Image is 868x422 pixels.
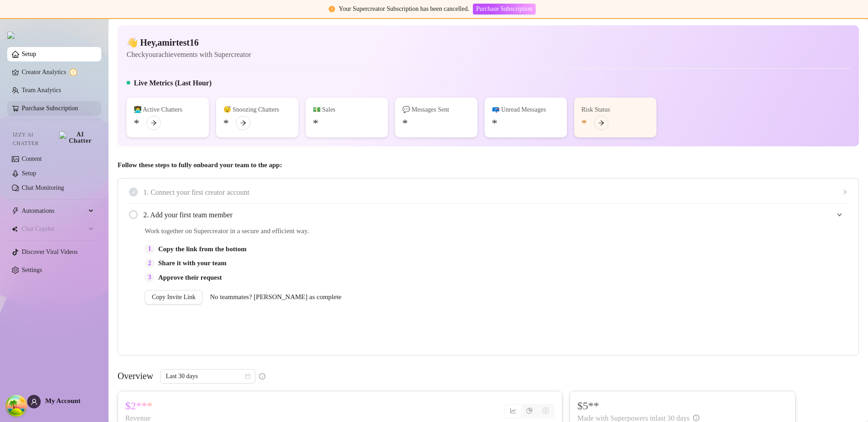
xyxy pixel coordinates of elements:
span: Last 30 days [166,370,250,383]
a: Team Analytics [22,87,61,94]
span: Work together on Supercreator in a secure and efficient way. [145,226,644,237]
strong: Follow these steps to fully onboard your team to the app: [118,161,282,169]
button: Open Tanstack query devtools [7,397,25,415]
span: No teammates? [PERSON_NAME] as complete [210,292,341,303]
div: 👩‍💻 Active Chatters [134,105,202,115]
img: AI Chatter [59,131,94,144]
a: Settings [22,267,42,273]
a: Chat Monitoring [22,184,64,191]
span: arrow-right [240,120,246,126]
a: Setup [22,170,36,177]
span: Copy Invite Link [152,294,195,301]
span: arrow-right [598,120,604,126]
a: Purchase Subscription [22,105,78,112]
a: Discover Viral Videos [22,249,78,255]
span: Your Supercreator Subscription has been cancelled. [339,5,469,12]
strong: Copy the link from the bottom [158,245,246,253]
button: Purchase Subscription [473,4,536,14]
div: 1. Connect your first creator account [129,181,848,203]
a: Creator Analytics exclamation-circle [22,65,94,80]
h4: 👋 Hey, amirtest16 [127,36,251,49]
span: 1. Connect your first creator account [143,187,848,198]
div: 2. Add your first team member [129,204,848,226]
span: 2. Add your first team member [143,209,848,220]
div: 💵 Sales [313,105,381,115]
span: Purchase Subscription [476,5,533,13]
a: Purchase Subscription [473,5,536,12]
article: Overview [118,369,153,383]
span: arrow-right [151,120,157,126]
div: 3 [145,272,155,282]
h5: Live Metrics (Last Hour) [134,78,212,89]
strong: Approve their request [158,274,222,281]
span: info-circle [259,373,265,380]
button: Copy Invite Link [145,290,203,305]
div: 💬 Messages Sent [402,105,470,115]
span: exclamation-circle [329,6,335,12]
span: My Account [45,397,80,404]
span: Izzy AI Chatter [13,131,56,148]
img: logo.svg [7,32,14,39]
span: thunderbolt [12,207,19,215]
span: expanded [837,212,842,217]
span: calendar [245,374,250,379]
span: user [31,399,38,405]
div: 📪 Unread Messages [492,105,560,115]
a: Setup [22,51,36,57]
article: Check your achievements with Supercreator [127,49,251,60]
span: Chat Copilot [22,222,86,236]
span: Automations [22,204,86,218]
div: Risk Status [581,105,649,115]
img: Chat Copilot [12,226,18,232]
div: 2 [145,258,155,268]
span: collapsed [842,189,848,195]
a: Content [22,155,42,162]
div: 1 [145,244,155,254]
div: 😴 Snoozing Chatters [223,105,291,115]
iframe: Adding Team Members [667,226,848,342]
strong: Share it with your team [158,259,226,267]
